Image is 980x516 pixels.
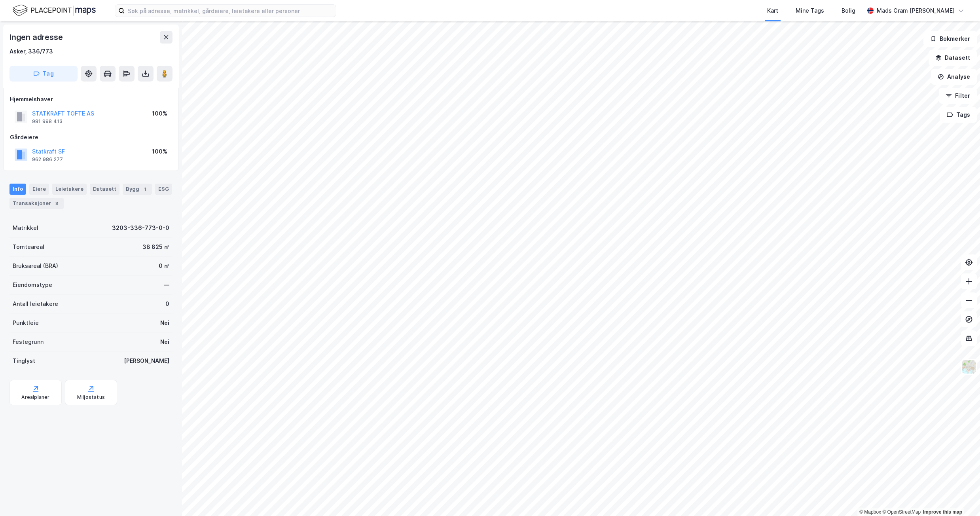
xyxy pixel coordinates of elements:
div: Matrikkel [13,223,38,233]
div: Nei [160,337,169,347]
div: — [164,280,169,290]
div: 981 998 413 [32,118,63,125]
div: Transaksjoner [9,198,64,209]
div: ESG [155,184,172,195]
div: Hjemmelshaver [10,95,172,104]
iframe: Chat Widget [940,478,980,516]
button: Bokmerker [923,31,977,47]
div: 0 ㎡ [159,261,169,271]
div: Asker, 336/773 [9,47,53,56]
div: Gårdeiere [10,133,172,142]
a: Improve this map [923,509,962,515]
div: Kontrollprogram for chat [940,478,980,516]
div: Arealplaner [21,394,49,400]
div: Bolig [842,6,855,15]
div: Tinglyst [13,356,35,366]
div: Antall leietakere [13,299,58,309]
button: Tags [940,107,977,123]
input: Søk på adresse, matrikkel, gårdeiere, leietakere eller personer [125,5,336,17]
div: Info [9,184,26,195]
div: Kart [767,6,778,15]
div: Bruksareal (BRA) [13,261,58,271]
div: 1 [141,185,149,193]
div: Datasett [90,184,119,195]
div: 38 825 ㎡ [142,242,169,252]
div: 962 986 277 [32,156,63,163]
div: Mads Gram [PERSON_NAME] [877,6,955,15]
a: Mapbox [859,509,881,515]
div: 100% [152,147,167,156]
button: Tag [9,66,78,82]
div: Mine Tags [796,6,824,15]
button: Analyse [931,69,977,85]
div: Bygg [123,184,152,195]
div: Eiere [29,184,49,195]
a: OpenStreetMap [882,509,921,515]
div: [PERSON_NAME] [124,356,169,366]
div: 100% [152,109,167,118]
div: 8 [53,199,61,207]
div: Nei [160,318,169,328]
div: Punktleie [13,318,39,328]
div: Festegrunn [13,337,44,347]
div: Ingen adresse [9,31,64,44]
div: Tomteareal [13,242,44,252]
div: Leietakere [52,184,87,195]
div: Miljøstatus [77,394,105,400]
div: 0 [165,299,169,309]
img: logo.f888ab2527a4732fd821a326f86c7f29.svg [13,4,96,17]
img: Z [961,359,976,374]
button: Filter [939,88,977,104]
button: Datasett [929,50,977,66]
div: 3203-336-773-0-0 [112,223,169,233]
div: Eiendomstype [13,280,52,290]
